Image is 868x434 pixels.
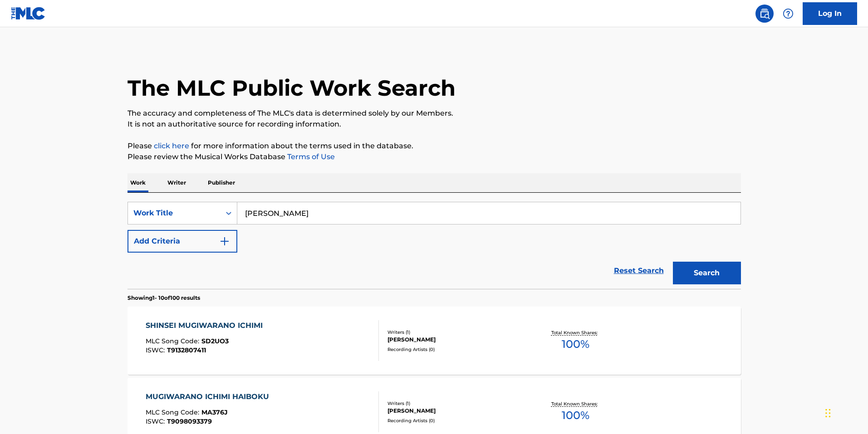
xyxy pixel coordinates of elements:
[146,417,167,425] span: ISWC :
[146,337,201,345] span: MLC Song Code :
[387,329,525,336] div: Writers ( 1 )
[128,230,237,253] button: Add Criteria
[201,408,228,416] span: MA376J
[825,400,831,427] div: Drag
[146,391,274,402] div: MUGIWARANO ICHIMI HAIBOKU
[146,346,167,354] span: ISWC :
[285,152,335,161] a: Terms of Use
[205,173,238,192] p: Publisher
[133,208,215,219] div: Work Title
[128,294,200,302] p: Showing 1 - 10 of 100 results
[128,151,741,162] p: Please review the Musical Works Database
[779,5,797,23] div: Help
[167,346,206,354] span: T9132807411
[154,141,189,150] a: click here
[755,5,774,23] a: Public Search
[11,7,46,20] img: MLC Logo
[609,261,668,281] a: Reset Search
[387,407,525,415] div: [PERSON_NAME]
[128,173,148,192] p: Work
[562,336,589,352] span: 100 %
[128,74,456,102] h1: The MLC Public Work Search
[823,390,868,434] iframe: Chat Widget
[128,108,741,119] p: The accuracy and completeness of The MLC's data is determined solely by our Members.
[219,236,230,247] img: 9d2ae6d4665cec9f34b9.svg
[551,400,600,407] p: Total Known Shares:
[387,400,525,407] div: Writers ( 1 )
[146,408,201,416] span: MLC Song Code :
[673,262,741,284] button: Search
[387,346,525,353] div: Recording Artists ( 0 )
[146,320,267,331] div: SHINSEI MUGIWARANO ICHIMI
[128,119,741,130] p: It is not an authoritative source for recording information.
[803,2,857,25] a: Log In
[128,141,741,151] p: Please for more information about the terms used in the database.
[165,173,189,192] p: Writer
[387,417,525,424] div: Recording Artists ( 0 )
[128,202,741,289] form: Search Form
[128,307,741,375] a: SHINSEI MUGIWARANO ICHIMIMLC Song Code:SD2UO3ISWC:T9132807411Writers (1)[PERSON_NAME]Recording Ar...
[783,8,794,19] img: help
[551,329,600,336] p: Total Known Shares:
[562,407,589,424] span: 100 %
[387,336,525,344] div: [PERSON_NAME]
[167,417,212,425] span: T9098093379
[759,8,770,19] img: search
[201,337,229,345] span: SD2UO3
